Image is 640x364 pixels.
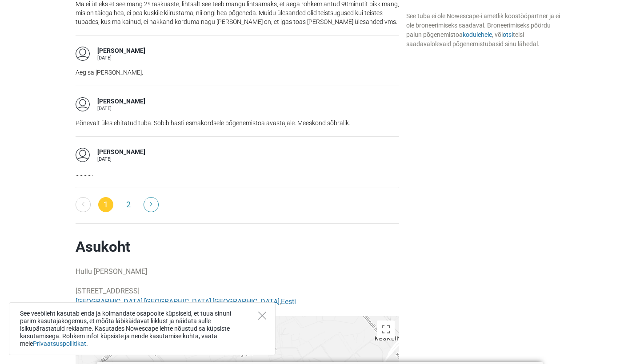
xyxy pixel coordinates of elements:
div: See tuba ei ole Nowescape-i ametlik koostööpartner ja ei ole broneerimiseks saadaval. Broneerimis... [406,12,564,49]
a: kodulehele [463,31,492,38]
p: [STREET_ADDRESS] , , , [76,286,399,307]
a: 2 [121,197,136,212]
a: [GEOGRAPHIC_DATA] [212,297,280,306]
div: [PERSON_NAME] [97,97,145,106]
span: 1 [98,197,113,212]
a: [GEOGRAPHIC_DATA] [144,297,211,306]
div: [PERSON_NAME] [97,148,145,157]
button: Close [258,312,266,320]
p: ............. [76,169,399,178]
a: [GEOGRAPHIC_DATA] [76,297,143,306]
a: Privaatsuspoliitikat [33,340,86,347]
p: Aeg sa [PERSON_NAME]. [76,68,399,77]
div: [DATE] [97,157,145,162]
h2: Asukoht [76,238,399,256]
p: Põnevalt üles ehitatud tuba. Sobib hästi esmakordsele põgenemistoa avastajale. Meeskond sõbralik. [76,119,399,127]
button: Vaheta täisekraani vaadet [377,320,395,338]
div: See veebileht kasutab enda ja kolmandate osapoolte küpsiseid, et tuua sinuni parim kasutajakogemu... [9,302,276,355]
a: Eesti [281,297,296,306]
a: otsi [503,31,513,38]
p: Hullu [PERSON_NAME] [76,266,399,277]
div: [PERSON_NAME] [97,47,145,55]
div: [DATE] [97,106,145,111]
div: [DATE] [97,55,145,60]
